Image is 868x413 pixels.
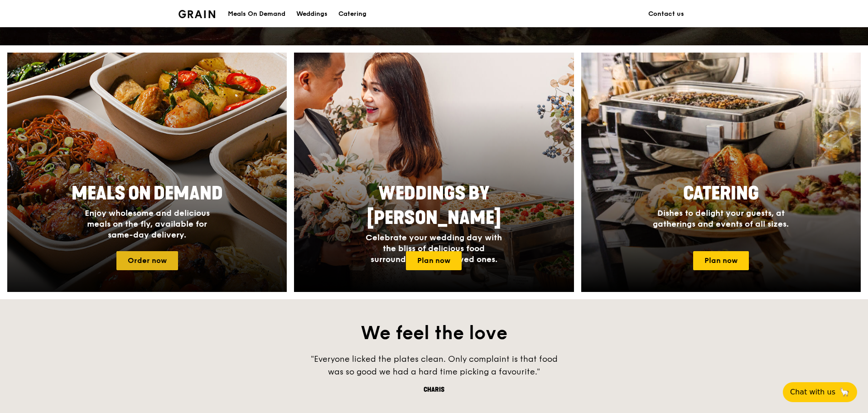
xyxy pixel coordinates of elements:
a: Weddings [291,0,333,28]
span: Dishes to delight your guests, at gatherings and events of all sizes. [653,208,789,229]
a: Order now [116,251,178,270]
a: Contact us [643,0,690,28]
div: Weddings [296,0,328,28]
div: "Everyone licked the plates clean. Only complaint is that food was so good we had a hard time pic... [298,353,570,378]
span: Enjoy wholesome and delicious meals on the fly, available for same-day delivery. [85,208,210,240]
div: Meals On Demand [228,0,285,28]
a: Weddings by [PERSON_NAME]Celebrate your wedding day with the bliss of delicious food surrounded b... [294,53,574,292]
span: Chat with us [790,387,835,398]
span: Weddings by [PERSON_NAME] [367,183,501,229]
a: Catering [333,0,372,28]
a: Meals On DemandEnjoy wholesome and delicious meals on the fly, available for same-day delivery.Or... [7,53,287,292]
div: Catering [338,0,366,28]
span: Celebrate your wedding day with the bliss of delicious food surrounded by your loved ones. [366,233,502,264]
a: Plan now [406,251,462,270]
div: Charis [298,385,570,394]
span: 🦙 [839,387,850,398]
span: Catering [683,183,759,204]
span: Meals On Demand [72,183,223,204]
img: weddings-card.4f3003b8.jpg [294,53,574,292]
a: CateringDishes to delight your guests, at gatherings and events of all sizes.Plan now [581,53,861,292]
a: Plan now [693,251,749,270]
button: Chat with us🦙 [783,382,857,402]
img: Grain [178,10,215,18]
img: catering-card.e1cfaf3e.jpg [581,53,861,292]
